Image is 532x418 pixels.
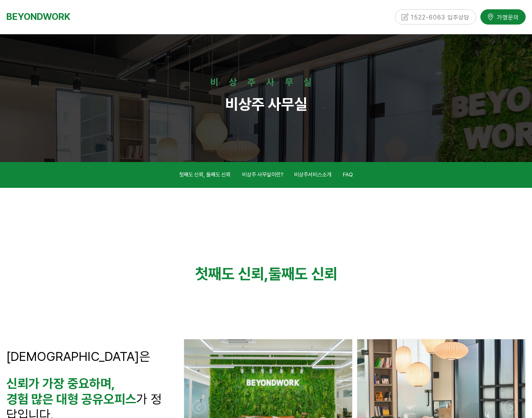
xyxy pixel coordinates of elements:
strong: 둘째도 신뢰 [268,265,337,283]
span: 비상주서비스소개 [294,171,331,178]
span: 첫째도 신뢰, 둘째도 신뢰 [179,171,231,178]
span: 비상주 사무실이란? [242,171,283,178]
a: 비상주 사무실이란? [242,170,283,181]
strong: 비상주사무실 [210,77,322,88]
strong: 경험 많은 대형 공유오피스 [6,391,136,407]
span: 가맹문의 [494,13,519,21]
a: 비상주서비스소개 [294,170,331,181]
span: [DEMOGRAPHIC_DATA]은 [6,349,150,364]
a: BEYONDWORK [6,9,70,25]
a: FAQ [343,170,353,181]
strong: 첫째도 신뢰, [195,265,268,283]
a: 가맹문의 [480,9,526,24]
strong: 신뢰가 가장 중요하며, [6,376,115,391]
span: FAQ [343,171,353,178]
a: 첫째도 신뢰, 둘째도 신뢰 [179,170,231,181]
strong: 비상주 사무실 [225,95,307,113]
